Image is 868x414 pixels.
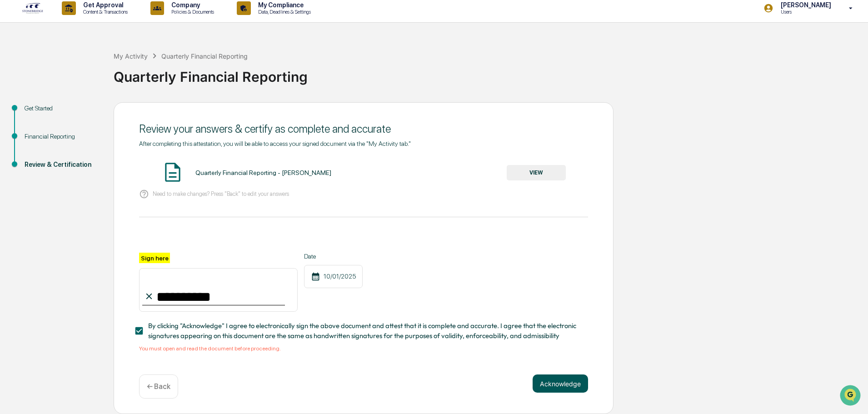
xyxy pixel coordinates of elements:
p: How can we help? [9,19,165,34]
span: Data Lookup [18,132,57,141]
p: Company [164,1,219,9]
img: logo [22,2,44,14]
button: VIEW [507,165,566,180]
span: Pylon [90,154,110,161]
p: Content & Transactions [76,9,132,15]
p: [PERSON_NAME] [773,1,836,9]
div: 🖐️ [9,115,16,123]
div: Financial Reporting [25,132,99,141]
div: We're available if you need us! [31,79,115,86]
p: Data, Deadlines & Settings [251,9,315,15]
p: Policies & Documents [164,9,219,15]
div: Review & Certification [25,160,99,170]
div: Review your answers & certify as complete and accurate [139,122,588,135]
div: 🔎 [9,133,16,140]
div: 🗄️ [66,115,73,123]
div: Get Started [25,104,99,113]
img: Document Icon [161,161,184,184]
span: Attestations [75,115,113,124]
img: 1746055101610-c473b297-6a78-478c-a979-82029cc54cd1 [9,70,25,86]
p: ← Back [147,382,170,391]
a: 🔎Data Lookup [5,128,61,145]
p: Users [773,9,836,15]
div: My Activity [114,52,148,60]
button: Acknowledge [533,374,588,393]
a: 🖐️Preclearance [5,111,62,127]
p: Need to make changes? Press "Back" to edit your answers [153,190,289,197]
a: 🗄️Attestations [62,111,116,127]
iframe: Open customer support [839,384,863,409]
div: You must open and read the document before proceeding. [139,345,588,352]
button: Start new chat [155,72,165,83]
span: Preclearance [18,115,59,124]
div: Start new chat [31,70,149,79]
span: By clicking "Acknowledge" I agree to electronically sign the above document and attest that it is... [148,321,581,341]
span: After completing this attestation, you will be able to access your signed document via the "My Ac... [139,140,411,147]
div: Quarterly Financial Reporting [114,61,863,85]
a: Powered byPylon [64,154,110,161]
p: My Compliance [251,1,315,9]
div: 10/01/2025 [304,265,363,288]
div: Quarterly Financial Reporting - [PERSON_NAME] [195,169,331,176]
label: Sign here [139,253,170,263]
label: Date [304,253,363,260]
div: Quarterly Financial Reporting [161,52,248,60]
p: Get Approval [76,1,132,9]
